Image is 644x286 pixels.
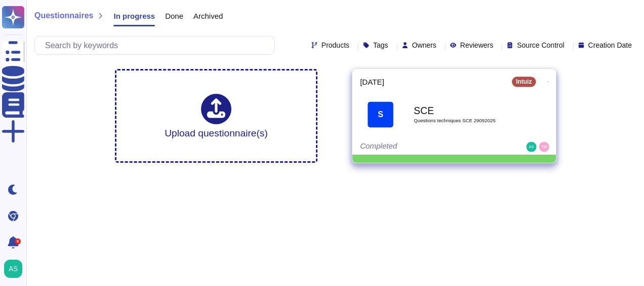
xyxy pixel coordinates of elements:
span: Tags [373,42,388,49]
span: [DATE] [360,78,384,86]
span: Questions techniques SCE 29092025 [414,118,516,123]
div: Intuiz [512,77,536,87]
span: Questionnaires [34,12,93,20]
span: Creation Date [588,42,632,49]
img: user [526,142,536,152]
input: Search by keywords [40,37,274,54]
b: SCE [414,105,516,115]
span: Products [321,42,349,49]
span: Owners [412,42,436,49]
span: Archived [193,12,223,20]
span: Reviewers [460,42,493,49]
div: Upload questionnaire(s) [165,94,268,138]
span: In progress [113,12,155,20]
div: S [368,101,393,127]
button: user [2,258,29,280]
span: Source Control [517,42,564,49]
img: user [539,142,549,152]
div: 8 [15,238,21,244]
div: Completed [360,142,486,152]
span: Done [165,12,183,20]
img: user [4,260,22,278]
